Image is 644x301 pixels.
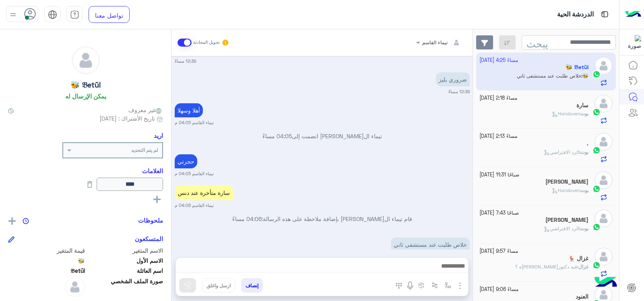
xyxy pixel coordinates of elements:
font: : [579,225,580,231]
font: [PERSON_NAME] [545,216,588,223]
font: غزال [578,264,588,270]
font: حجزتي [178,158,194,165]
font: خلاص طلبت عند مستشفى ثاني [394,241,467,248]
font: [DATE] 7:43 صباحًا [479,210,519,216]
font: [DATE] 11:31 صباحًا [479,172,519,178]
font: قام تيماء ال[PERSON_NAME] بإضافة ملاحظة على هذه الرسالة: [262,215,412,222]
font: بوت [580,225,588,231]
img: حدد التدفق [445,282,451,289]
font: ضروري بليز [439,76,467,83]
font: تواصل معنا [95,12,123,19]
img: إرسال ملاحظة صوتية [405,281,415,291]
font: [DATE] 9:57 مساءً [479,248,518,254]
img: واتساب [592,223,601,231]
font: فيه دكتور[PERSON_NAME]ه ؟ [515,264,577,270]
font: [DATE] 9:06 مساءً [479,286,518,292]
font: يبحث [526,38,548,47]
img: defaultAdmin.png [594,209,613,227]
font: بوت [580,111,588,117]
img: فاتورة غير مدفوعة [48,10,57,19]
img: إرسال المرفق [455,281,465,291]
a: فاتورة غير مدفوعة [66,6,83,23]
img: واتساب [592,185,601,193]
button: ارسل واغلق [202,278,235,293]
font: تحويل المحادثة [193,40,220,45]
p: 15/10/2025، 4:05 مساءً [175,103,203,117]
img: واتساب [592,146,601,154]
span: صورة الملف الشخصي [87,277,163,295]
img: سيناريو الزناد [431,282,438,289]
img: hulul-logo.png [592,269,620,297]
button: حدد التدفق [442,278,455,292]
img: حساب تعريفي [8,10,18,20]
img: defaultAdmin.png [65,277,85,297]
font: . [587,140,588,147]
font: يمكن الإرسال له [65,92,106,100]
button: سيناريو الزناد [428,278,442,292]
font: غير معروف [128,106,156,113]
img: واتساب [592,108,601,116]
font: الدردشة الحية [557,10,594,18]
font: [DATE] 2:18 مساءً [479,95,517,101]
font: سارة [576,102,588,109]
font: ملحوظات [138,217,163,224]
a: تواصل معنا [89,6,130,23]
font: [DATE] 2:13 مساءً [479,133,517,139]
img: defaultAdmin.png [594,94,613,113]
font: 04:06 مساءً [232,215,262,222]
span: فيه دكتوره سكينه ؟ [515,264,577,270]
font: تيماء القاسم 04:06 م [175,203,214,208]
font: 12:39 مساءً [448,89,470,94]
font: 🐝 𝔅etũl [70,80,101,89]
h5: . [587,140,588,147]
p: 15/10/2025، 12:39 مساءً [436,72,470,86]
img: يضيف [8,217,16,225]
img: defaultAdmin.png [594,248,613,266]
span: الاسم الأول [87,256,163,265]
font: غزال 🦌 [568,255,588,262]
font: الرد الافتراضي [550,149,579,155]
font: الاسم المتغير [132,247,163,254]
font: سارة متأخرة عند دنس [178,189,230,196]
p: 15/10/2025، 4:05 مساءً [175,154,197,168]
font: تيماء القاسم 04:05 م [175,120,214,125]
button: يبحث [522,35,553,53]
font: تاريخ الأشتراك : [DATE] [99,115,155,122]
img: 177882628735456 [627,35,641,49]
font: 12:39 مساءً [175,58,196,63]
font: تيماء ال[PERSON_NAME] انضمت إلى [292,133,382,139]
font: 𝔅etũl [70,267,85,274]
h5: ناصر الشمري [545,217,588,223]
font: ارسل واغلق [206,283,231,289]
font: : [579,187,580,193]
h5: غزال 🦌 [568,255,588,262]
font: الرد الافتراضي [550,225,579,231]
span: 🐝 [8,256,85,265]
font: بوت [580,149,588,155]
font: : [579,111,580,117]
img: ملحوظات [23,218,29,224]
p: 15/10/2025، 4:25 مساءً [391,238,470,252]
img: فاتورة غير مدفوعة [600,9,610,19]
img: الشعار [625,6,641,23]
img: إنشاء النظام [418,282,425,289]
font: Handover [558,111,579,117]
font: 04:05 مساءً [262,133,292,139]
img: فاتورة غير مدفوعة [70,10,79,19]
font: إنصاف [246,283,258,289]
button: إنصاف [241,278,263,293]
img: واتساب [592,261,601,269]
font: تيماء القاسم [422,39,448,45]
font: : [577,264,578,270]
font: 🐝 [78,257,85,264]
img: إجراء مكالمة [396,283,402,289]
font: صورة الملف الشخصي [111,278,163,285]
font: الاسم الأول [136,257,163,264]
font: العلامات [142,167,163,174]
img: defaultAdmin.png [594,133,613,151]
font: أهلا وسهلا [178,107,200,114]
font: قيمة المتغير [57,247,85,254]
font: المتسكعون [135,235,163,242]
span: اسم العائلة [87,266,163,275]
font: بوت [580,187,588,193]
